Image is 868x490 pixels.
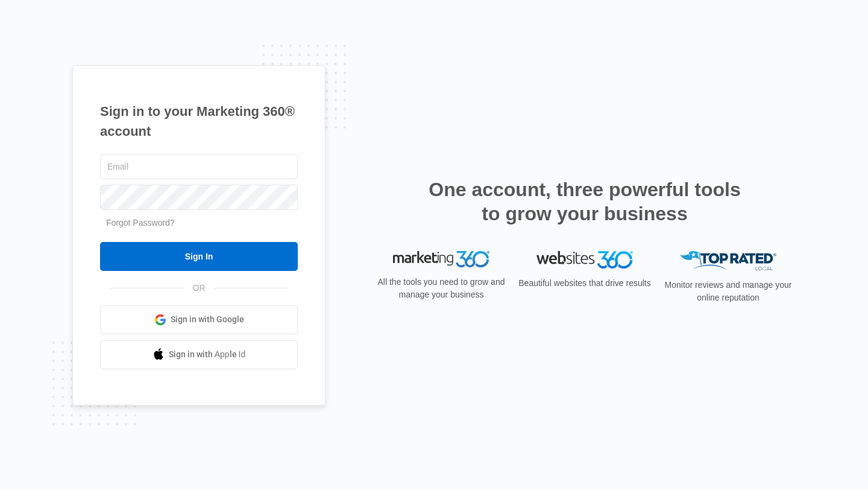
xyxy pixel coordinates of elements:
[425,177,744,226] h2: One account, three powerful tools to grow your business
[393,251,489,268] img: Marketing 360
[171,313,244,326] span: Sign in with Google
[661,279,796,304] p: Monitor reviews and manage your online reputation
[680,251,776,271] img: Top Rated Local
[536,251,633,269] img: Websites 360
[517,277,652,290] p: Beautiful websites that drive results
[100,101,298,141] h1: Sign in to your Marketing 360® account
[374,276,509,301] p: All the tools you need to grow and manage your business
[100,340,298,369] a: Sign in with Apple Id
[100,242,298,271] input: Sign In
[100,154,298,179] input: Email
[106,218,175,227] a: Forgot Password?
[184,282,214,294] span: OR
[100,305,298,334] a: Sign in with Google
[169,348,246,361] span: Sign in with Apple Id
